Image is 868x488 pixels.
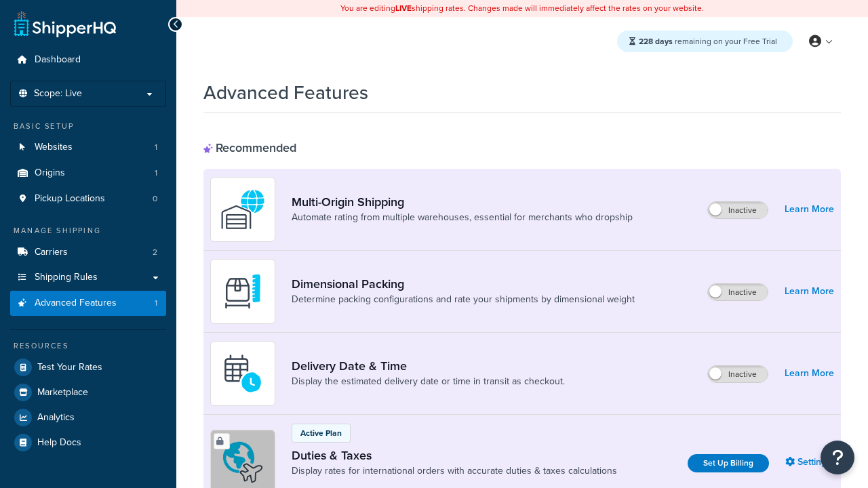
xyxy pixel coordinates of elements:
[10,291,166,316] a: Advanced Features1
[821,441,854,474] button: Open Resource Center
[10,161,166,186] a: Origins1
[639,35,673,47] strong: 228 days
[10,405,166,430] a: Analytics
[10,186,166,211] a: Pickup Locations0
[785,200,834,219] a: Learn More
[10,135,166,160] li: Websites
[785,364,834,383] a: Learn More
[153,247,157,258] span: 2
[708,366,768,382] label: Inactive
[10,225,166,237] div: Manage Shipping
[155,167,157,179] span: 1
[37,362,102,373] span: Test Your Rates
[10,380,166,405] a: Marketplace
[785,453,834,472] a: Settings
[34,88,82,100] span: Scope: Live
[688,454,769,472] a: Set Up Billing
[292,448,617,463] a: Duties & Taxes
[10,291,166,316] li: Advanced Features
[35,193,105,205] span: Pickup Locations
[10,240,166,265] a: Carriers2
[35,247,68,258] span: Carriers
[37,437,81,449] span: Help Docs
[219,350,267,397] img: gfkeb5ejjkALwAAAABJRU5ErkJggg==
[203,79,368,106] h1: Advanced Features
[219,268,267,315] img: DTVBYsAAAAAASUVORK5CYII=
[37,387,88,399] span: Marketplace
[35,298,117,309] span: Advanced Features
[10,355,166,380] a: Test Your Rates
[292,359,565,373] a: Delivery Date & Time
[292,293,635,306] a: Determine packing configurations and rate your shipments by dimensional weight
[708,284,768,300] label: Inactive
[35,54,81,66] span: Dashboard
[639,35,777,47] span: remaining on your Free Trial
[10,430,166,455] a: Help Docs
[292,195,633,209] a: Multi-Origin Shipping
[10,47,166,73] a: Dashboard
[35,167,65,179] span: Origins
[10,265,166,290] a: Shipping Rules
[10,240,166,265] li: Carriers
[395,2,412,14] b: LIVE
[708,202,768,218] label: Inactive
[292,211,633,224] a: Automate rating from multiple warehouses, essential for merchants who dropship
[785,282,834,301] a: Learn More
[10,161,166,186] li: Origins
[292,277,635,291] a: Dimensional Packing
[35,272,98,283] span: Shipping Rules
[203,140,296,155] div: Recommended
[155,298,157,309] span: 1
[219,186,267,233] img: WatD5o0RtDAAAAAElFTkSuQmCC
[10,121,166,132] div: Basic Setup
[10,340,166,352] div: Resources
[292,375,565,388] a: Display the estimated delivery date or time in transit as checkout.
[35,142,73,153] span: Websites
[300,427,342,439] p: Active Plan
[155,142,157,153] span: 1
[153,193,157,205] span: 0
[292,464,617,478] a: Display rates for international orders with accurate duties & taxes calculations
[10,186,166,211] li: Pickup Locations
[10,135,166,160] a: Websites1
[37,412,75,424] span: Analytics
